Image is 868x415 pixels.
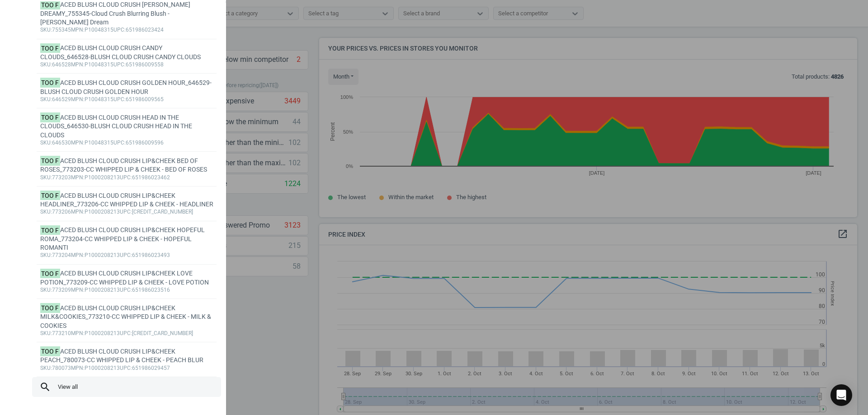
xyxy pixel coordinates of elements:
span: upc [113,27,124,33]
span: upc [120,174,131,181]
div: :755345 :P10048315 :651986023424 [40,27,213,34]
span: sku [40,209,51,215]
span: upc [120,252,131,258]
div: :773203 :P1000208213 :651986023462 [40,174,213,182]
span: sku [40,252,51,258]
mark: TOO F [40,225,61,235]
div: ACED BLUSH CLOUD CRUSH LIP&CHEEK MILK&COOKIES_773210-CC WHIPPED LIP & CHEEK - MILK & COOKIES [40,304,213,330]
mark: TOO F [40,269,61,279]
span: upc [113,61,124,68]
span: mpn [71,252,83,258]
span: mpn [71,140,83,146]
mark: TOO F [40,112,61,122]
span: sku [40,287,51,293]
span: mpn [71,365,83,371]
span: mpn [71,61,83,68]
span: sku [40,140,51,146]
span: upc [120,209,131,215]
mark: TOO F [40,191,61,201]
span: sku [40,174,51,181]
div: ACED BLUSH CLOUD CRUSH LIP&CHEEK PEACH_780073-CC WHIPPED LIP & CHEEK - PEACH BLUR [40,347,213,365]
span: mpn [71,209,83,215]
mark: TOO F [40,43,61,53]
div: :773204 :P1000208213 :651986023493 [40,252,213,259]
span: mpn [71,174,83,181]
div: :780073 :P1000208213 :651986029457 [40,365,213,372]
div: ACED BLUSH CLOUD CRUSH LIP&CHEEK HEADLINER_773206-CC WHIPPED LIP & CHEEK - HEADLINER [40,191,213,209]
div: ACED BLUSH CLOUD CRUSH GOLDEN HOUR_646529-BLUSH CLOUD CRUSH GOLDEN HOUR [40,79,213,96]
span: upc [120,365,131,371]
div: :646528 :P10048315 :651986009558 [40,61,213,69]
mark: TOO F [40,303,61,313]
div: ACED BLUSH CLOUD CRUSH LIP&CHEEK LOVE POTION_773209-CC WHIPPED LIP & CHEEK - LOVE POTION [40,269,213,287]
div: ACED BLUSH CLOUD CRUSH [PERSON_NAME] DREAMY_755345-Cloud Crush Blurring Blush - [PERSON_NAME] Dream [40,0,213,27]
div: :646529 :P10048315 :651986009565 [40,96,213,103]
span: sku [40,61,51,68]
button: searchView all [32,377,221,397]
span: mpn [71,27,83,33]
span: mpn [71,330,83,336]
span: upc [120,287,131,293]
div: ACED BLUSH CLOUD CRUSH HEAD IN THE CLOUDS_646530-BLUSH CLOUD CRUSH HEAD IN THE CLOUDS [40,113,213,140]
div: :646530 :P10048315 :651986009596 [40,140,213,147]
mark: TOO F [40,346,61,356]
span: sku [40,330,51,336]
span: upc [113,96,124,103]
div: ACED BLUSH CLOUD CRUSH CANDY CLOUDS_646528-BLUSH CLOUD CRUSH CANDY CLOUDS [40,44,213,61]
div: ACED BLUSH CLOUD CRUSH LIP&CHEEK HOPEFUL ROMA_773204-CC WHIPPED LIP & CHEEK - HOPEFUL ROMANTI [40,226,213,252]
span: upc [120,330,131,336]
div: :773209 :P1000208213 :651986023516 [40,287,213,294]
mark: TOO F [40,156,61,166]
i: search [39,381,51,393]
div: ACED BLUSH CLOUD CRUSH LIP&CHEEK BED OF ROSES_773203-CC WHIPPED LIP & CHEEK - BED OF ROSES [40,157,213,174]
div: Open Intercom Messenger [830,384,852,406]
span: sku [40,96,51,103]
div: :773206 :P1000208213 :[CREDIT_CARD_NUMBER] [40,209,213,216]
div: :773210 :P1000208213 :[CREDIT_CARD_NUMBER] [40,330,213,337]
span: View all [39,381,214,393]
span: mpn [71,287,83,293]
mark: TOO F [40,78,61,88]
span: sku [40,27,51,33]
span: mpn [71,96,83,103]
span: sku [40,365,51,371]
span: upc [113,140,124,146]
